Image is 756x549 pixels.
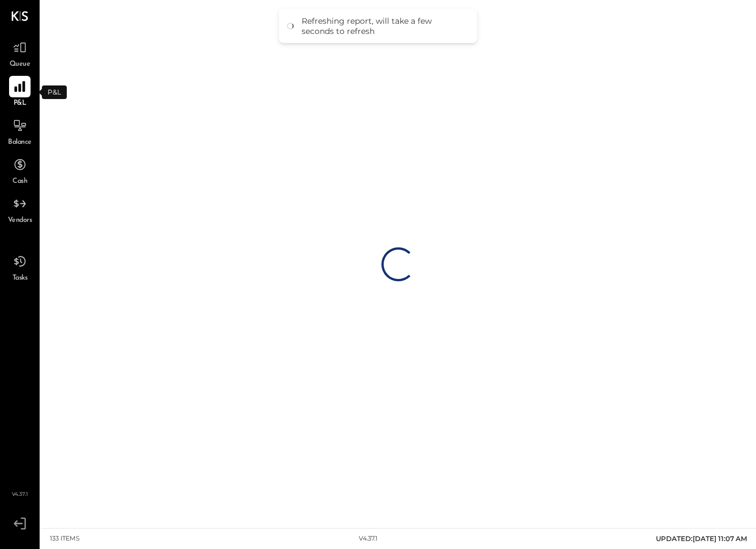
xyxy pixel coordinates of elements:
[8,216,32,226] span: Vendors
[1,154,39,187] a: Cash
[10,59,31,70] span: Queue
[1,193,39,226] a: Vendors
[1,37,39,70] a: Queue
[12,273,28,284] span: Tasks
[14,98,27,109] span: P&L
[302,16,466,36] div: Refreshing report, will take a few seconds to refresh
[1,76,39,109] a: P&L
[42,85,67,99] div: P&L
[656,534,747,543] span: UPDATED: [DATE] 11:07 AM
[50,534,80,543] div: 133 items
[1,251,39,284] a: Tasks
[1,115,39,148] a: Balance
[8,138,32,148] span: Balance
[359,534,377,543] div: v 4.37.1
[12,177,27,187] span: Cash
